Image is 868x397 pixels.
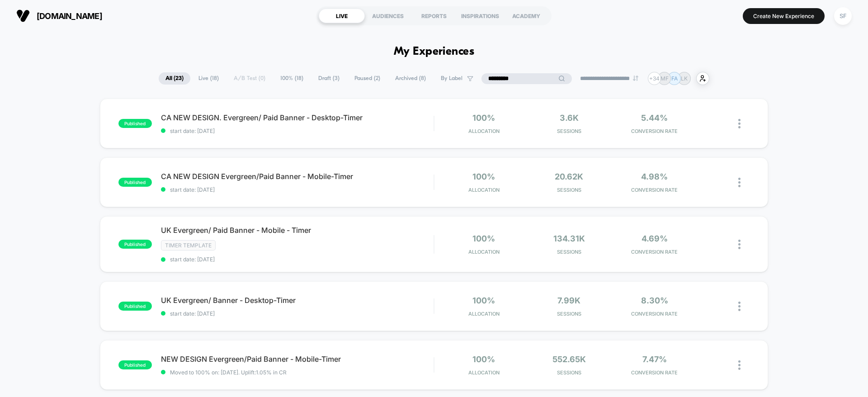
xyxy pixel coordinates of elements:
[468,311,500,317] span: Allocation
[472,354,495,364] span: 100%
[274,72,310,85] span: 100% ( 18 )
[529,249,610,255] span: Sessions
[14,9,105,23] button: [DOMAIN_NAME]
[614,128,695,134] span: CONVERSION RATE
[681,75,688,82] p: LK
[161,172,434,181] span: CA NEW DESIGN Evergreen/Paid Banner - Mobile-Timer
[319,9,365,23] div: LIVE
[555,172,583,181] span: 20.62k
[192,72,226,85] span: Live ( 18 )
[468,128,500,134] span: Allocation
[614,249,695,255] span: CONVERSION RATE
[161,354,434,364] span: NEW DESIGN Evergreen/Paid Banner - Mobile-Timer
[633,76,638,81] img: end
[161,113,434,122] span: CA NEW DESIGN. Evergreen/ Paid Banner - Desktop-Timer
[641,296,668,305] span: 8.30%
[161,186,434,193] span: start date: [DATE]
[831,7,854,25] button: SF
[348,72,387,85] span: Paused ( 2 )
[557,296,580,305] span: 7.99k
[388,72,433,85] span: Archived ( 8 )
[614,369,695,376] span: CONVERSION RATE
[161,226,434,235] span: UK Evergreen/ Paid Banner - Mobile - Timer
[641,113,668,123] span: 5.44%
[161,256,434,263] span: start date: [DATE]
[738,360,741,370] img: close
[118,178,152,187] span: published
[614,311,695,317] span: CONVERSION RATE
[641,172,668,181] span: 4.98%
[457,9,503,23] div: INSPIRATIONS
[161,310,434,317] span: start date: [DATE]
[529,369,610,376] span: Sessions
[642,354,667,364] span: 7.47%
[472,296,495,305] span: 100%
[738,178,741,187] img: close
[472,113,495,123] span: 100%
[648,72,661,85] div: + 34
[660,75,669,82] p: MF
[161,240,216,250] span: timer template
[834,7,852,25] div: SF
[118,360,152,369] span: published
[671,75,678,82] p: FA
[161,128,434,134] span: start date: [DATE]
[743,8,825,24] button: Create New Experience
[468,369,500,376] span: Allocation
[441,75,462,82] span: By Label
[159,72,190,85] span: All ( 23 )
[738,240,741,249] img: close
[118,119,152,128] span: published
[560,113,579,123] span: 3.6k
[468,187,500,193] span: Allocation
[738,119,741,128] img: close
[553,234,585,243] span: 134.31k
[170,369,287,376] span: Moved to 100% on: [DATE] . Uplift: 1.05% in CR
[161,296,434,305] span: UK Evergreen/ Banner - Desktop-Timer
[16,9,30,23] img: Visually logo
[529,187,610,193] span: Sessions
[468,249,500,255] span: Allocation
[365,9,411,23] div: AUDIENCES
[529,128,610,134] span: Sessions
[642,234,668,243] span: 4.69%
[472,172,495,181] span: 100%
[411,9,457,23] div: REPORTS
[614,187,695,193] span: CONVERSION RATE
[738,302,741,311] img: close
[394,45,475,58] h1: My Experiences
[311,72,346,85] span: Draft ( 3 )
[37,11,102,21] span: [DOMAIN_NAME]
[118,240,152,249] span: published
[472,234,495,243] span: 100%
[118,302,152,311] span: published
[503,9,549,23] div: ACADEMY
[529,311,610,317] span: Sessions
[552,354,586,364] span: 552.65k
